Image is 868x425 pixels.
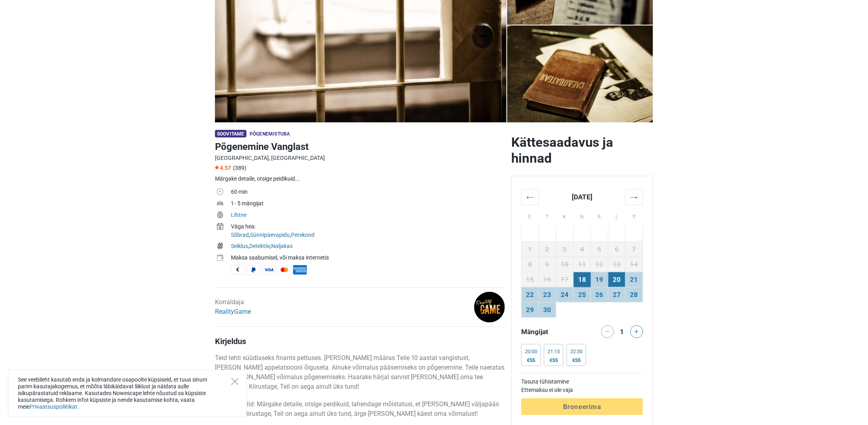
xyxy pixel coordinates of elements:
div: See veebileht kasutab enda ja kolmandate osapoolte küpsiseid, et tuua sinuni parim kasutajakogemu... [8,370,247,417]
td: 10 [556,257,574,272]
td: 16 [539,272,556,287]
div: Märgake detaile, otsige peidikuid... [215,175,505,183]
span: American Express [293,265,307,275]
span: Soovitame [215,130,246,138]
div: 1 [618,325,627,336]
div: 20:00 [525,348,537,355]
div: Maksa saabumisel, või maksa internetis [231,254,505,262]
h2: Kättesaadavus ja hinnad [511,134,653,166]
button: Close [231,378,239,385]
td: 8 [522,257,539,272]
a: RealityGame [215,308,251,315]
span: Põgenemistuba [250,131,290,137]
div: €55 [547,357,560,364]
div: [GEOGRAPHIC_DATA], [GEOGRAPHIC_DATA] [215,154,505,162]
th: T [539,205,556,226]
td: 7 [626,242,643,257]
span: PayPal [246,265,260,275]
td: 14 [626,257,643,272]
a: Sünnipäevapidu [250,232,290,238]
th: N [573,205,591,226]
td: 9 [539,257,556,272]
a: Lihtne [231,212,246,218]
td: 6 [608,242,626,257]
td: 1 [522,242,539,257]
img: Põgenemine Vanglast photo 5 [507,26,653,122]
td: 29 [522,302,539,317]
a: Seiklus [231,243,248,249]
h4: Kirjeldus [215,336,505,346]
div: €55 [570,357,583,364]
span: MasterCard [278,265,291,275]
span: Visa [262,265,276,275]
td: 15 [522,272,539,287]
div: 22:30 [570,348,583,355]
div: €55 [525,357,537,364]
td: 12 [591,257,608,272]
h1: Põgenemine Vanglast [215,140,505,154]
th: E [522,205,539,226]
td: , , [231,222,505,241]
th: P [626,205,643,226]
span: Sularaha [231,265,245,275]
a: Põgenemine Vanglast photo 4 [507,26,653,122]
td: 3 [556,242,574,257]
td: 60 min [231,187,505,199]
img: d6baf65e0b240ce1l.png [474,292,505,323]
div: Mängijat [518,325,582,338]
th: [DATE] [539,189,626,205]
td: 11 [573,257,591,272]
td: 4 [573,242,591,257]
td: 22 [522,287,539,302]
p: Mängureeglid: Märgake detaile, otsige peidikuid, lahendage mõistatusi, et [PERSON_NAME] väljapääs... [215,399,505,419]
a: Detektiiv [249,243,270,249]
a: Sõbrad [231,232,249,238]
td: Ettemaksu ei ole vaja [521,386,643,394]
th: ← [522,189,539,205]
td: 27 [608,287,626,302]
td: 28 [626,287,643,302]
th: K [556,205,574,226]
td: , , [231,241,505,253]
div: 21:15 [547,348,560,355]
td: 23 [539,287,556,302]
span: (389) [233,165,246,171]
a: Perekond [291,232,315,238]
td: Tasuta tühistamine [521,378,643,386]
td: 25 [573,287,591,302]
div: Korraldaja [215,297,251,317]
td: 30 [539,302,556,317]
th: L [608,205,626,226]
td: 24 [556,287,574,302]
td: 19 [591,272,608,287]
td: 20 [608,272,626,287]
td: 21 [626,272,643,287]
div: Väga hea: [231,222,505,231]
th: R [591,205,608,226]
th: → [626,189,643,205]
td: 17 [556,272,574,287]
a: Naljakas [271,243,293,249]
p: Teid tehti süüdlaseks finants pettuses. [PERSON_NAME] määras Teile 10 aastat vangistust, [PERSON_... [215,353,505,392]
td: 1 - 5 mängijat [231,199,505,210]
td: 26 [591,287,608,302]
td: 2 [539,242,556,257]
img: Star [215,165,219,169]
td: 5 [591,242,608,257]
td: 13 [608,257,626,272]
a: Privaatsuspoliitikat [29,403,77,410]
td: 18 [573,272,591,287]
span: 4.57 [215,165,231,171]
